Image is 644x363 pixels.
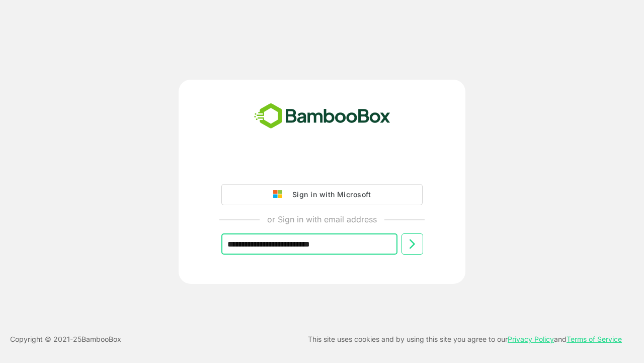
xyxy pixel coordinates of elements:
[287,188,371,201] div: Sign in with Microsoft
[221,184,423,205] button: Sign in with Microsoft
[249,100,396,133] img: bamboobox
[10,333,121,345] p: Copyright © 2021- 25 BambooBox
[508,335,554,343] a: Privacy Policy
[273,190,287,199] img: google
[216,156,428,178] iframe: Sign in with Google Button
[567,335,622,343] a: Terms of Service
[267,213,377,225] p: or Sign in with email address
[308,333,622,345] p: This site uses cookies and by using this site you agree to our and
